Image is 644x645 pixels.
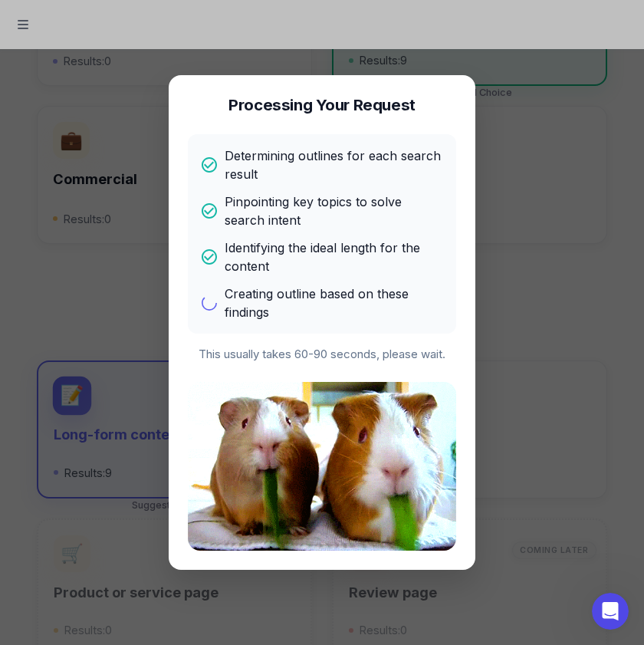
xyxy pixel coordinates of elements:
[225,193,444,229] p: Pinpointing key topics to solve search intent
[188,346,456,364] p: This usually takes 60-90 seconds, please wait.
[225,146,444,183] p: Determining outlines for each search result
[228,94,416,116] h4: Processing Your Request
[225,239,444,275] p: Identifying the ideal length for the content
[225,285,444,321] p: Creating outline based on these findings
[188,382,456,551] img: Processing animation
[592,593,629,630] iframe: Intercom live chat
